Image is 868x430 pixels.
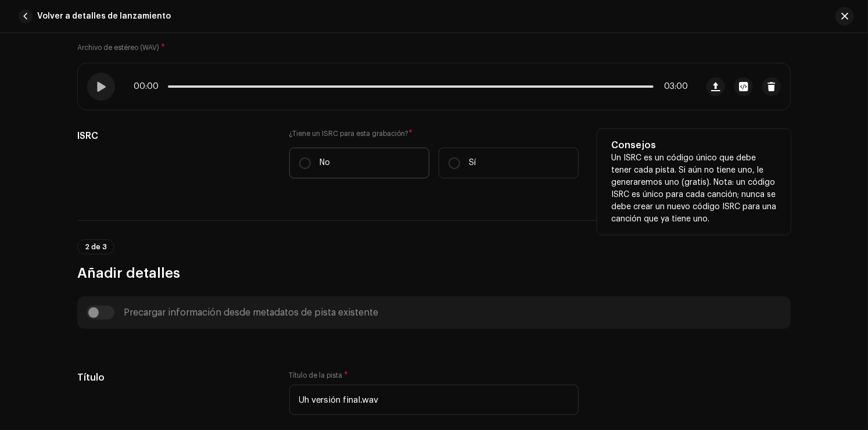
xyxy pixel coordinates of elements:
[289,371,349,380] label: Título de la pista
[77,264,791,282] h3: Añadir detalles
[320,157,331,169] p: No
[469,157,476,169] p: Sí
[289,129,579,138] label: ¿Tiene un ISRC para esta grabación?
[289,385,579,415] input: Ingrese el nombre de la pista
[658,82,688,91] span: 03:00
[611,138,777,152] h5: Consejos
[77,129,271,143] h5: ISRC
[77,371,271,385] h5: Título
[611,152,777,225] p: Un ISRC es un código único que debe tener cada pista. Si aún no tiene uno, le generaremos uno (gr...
